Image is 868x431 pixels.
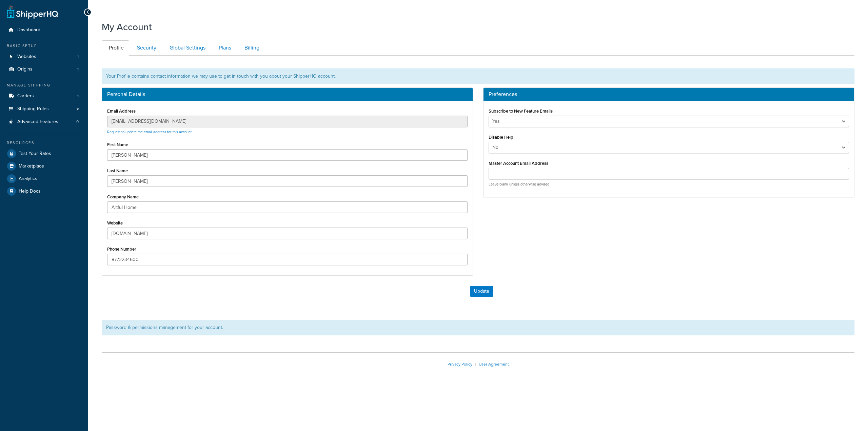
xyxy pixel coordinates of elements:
a: Global Settings [162,40,211,56]
a: Help Docs [5,185,83,197]
div: Manage Shipping [5,82,83,88]
div: Resources [5,140,83,146]
a: Request to update the email address for this account [107,129,192,135]
a: Privacy Policy [448,361,472,367]
a: Analytics [5,173,83,185]
a: Profile [102,40,129,56]
span: 0 [76,119,79,125]
span: Shipping Rules [17,106,49,112]
a: Advanced Features 0 [5,116,83,128]
a: Shipping Rules [5,103,83,115]
label: Phone Number [107,247,136,252]
li: Websites [5,51,83,63]
li: Carriers [5,90,83,102]
span: Test Your Rates [19,151,51,157]
span: Carriers [17,93,34,99]
span: Websites [17,54,36,60]
span: Origins [17,66,33,72]
li: Advanced Features [5,116,83,128]
a: Origins 1 [5,63,83,76]
a: Plans [212,40,237,56]
h3: Preferences [489,91,849,97]
a: ShipperHQ Home [7,5,58,19]
span: Advanced Features [17,119,58,125]
a: Dashboard [5,24,83,36]
span: Marketplace [19,163,44,169]
button: Update [470,286,493,297]
a: User Agreement [479,361,509,367]
label: Email Address [107,109,136,114]
label: First Name [107,142,128,147]
a: Test Your Rates [5,148,83,160]
a: Marketplace [5,160,83,172]
h1: My Account [102,20,152,34]
a: Websites 1 [5,51,83,63]
a: Carriers 1 [5,90,83,102]
span: Dashboard [17,27,40,33]
label: Subscribe to New Feature Emails [489,109,553,114]
span: Help Docs [19,189,41,194]
label: Master Account Email Address [489,161,548,166]
span: 1 [77,54,79,60]
div: Basic Setup [5,43,83,49]
span: | [475,361,476,367]
div: Password & permissions management for your account. [102,320,854,335]
a: Billing [237,40,265,56]
label: Website [107,220,123,226]
label: Disable Help [489,135,513,140]
span: 1 [77,93,79,99]
h3: Personal Details [107,91,468,97]
div: Your Profile contains contact information we may use to get in touch with you about your ShipperH... [102,68,854,84]
label: Company Name [107,194,139,199]
p: Leave blank unless otherwise advised [489,182,849,187]
span: 1 [77,66,79,72]
a: Security [130,40,162,56]
span: Analytics [19,176,37,182]
label: Last Name [107,168,128,173]
li: Origins [5,63,83,76]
